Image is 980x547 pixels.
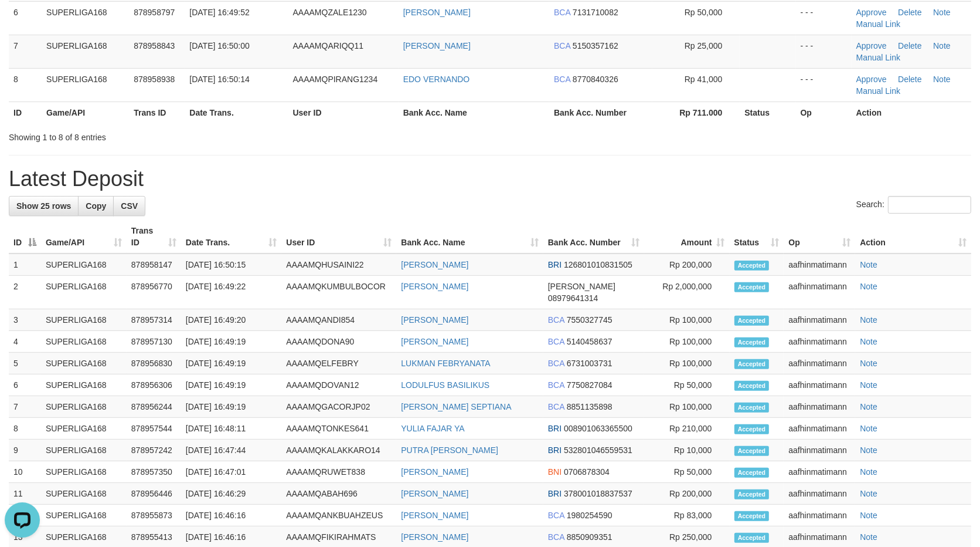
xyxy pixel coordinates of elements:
a: Delete [898,75,921,84]
span: BCA [554,41,570,50]
td: Rp 100,000 [644,331,730,353]
td: [DATE] 16:46:29 [181,483,282,505]
span: AAAAMQARIQQ11 [293,41,364,50]
a: Approve [856,8,887,17]
a: Note [860,380,877,390]
a: Note [860,467,877,477]
span: BCA [554,8,570,17]
span: Accepted [734,533,770,543]
td: [DATE] 16:49:19 [181,353,282,374]
td: 11 [9,483,41,505]
td: 878957242 [127,440,181,461]
a: Delete [898,8,921,17]
span: Accepted [734,359,770,369]
td: SUPERLIGA168 [41,276,127,309]
span: Copy 08979641314 to clipboard [548,293,598,303]
a: Manual Link [856,86,901,96]
h1: Latest Deposit [9,167,971,191]
td: 8 [9,68,42,102]
td: Rp 50,000 [644,374,730,396]
span: 878958797 [134,8,175,17]
td: 8 [9,418,41,440]
td: [DATE] 16:49:20 [181,309,282,331]
th: Game/API: activate to sort column ascending [41,220,127,254]
th: User ID: activate to sort column ascending [281,220,396,254]
span: BNI [548,467,562,477]
label: Search: [856,196,971,214]
th: ID: activate to sort column descending [9,220,41,254]
a: [PERSON_NAME] [401,315,468,325]
td: Rp 100,000 [644,396,730,418]
a: [PERSON_NAME] [401,282,468,291]
td: Rp 210,000 [644,418,730,440]
td: aafhinmatimann [784,505,855,526]
span: Accepted [734,316,770,326]
span: Copy 7131710082 to clipboard [573,8,618,17]
a: CSV [113,196,145,216]
th: Game/API [42,102,129,123]
td: 5 [9,353,41,374]
span: Copy 8851135898 to clipboard [567,402,612,411]
td: 10 [9,461,41,483]
a: Note [860,260,877,269]
span: Accepted [734,446,770,456]
td: AAAAMQKUMBULBOCOR [281,276,396,309]
td: Rp 83,000 [644,505,730,526]
span: Show 25 rows [16,201,71,211]
a: EDO VERNANDO [403,75,470,84]
span: AAAAMQZALE1230 [293,8,367,17]
th: Op [796,102,852,123]
td: AAAAMQRUWET838 [281,461,396,483]
td: 4 [9,331,41,353]
span: Copy 126801010831505 to clipboard [564,260,632,269]
th: Op: activate to sort column ascending [784,220,855,254]
a: Note [860,337,877,346]
span: BRI [548,445,562,455]
th: Bank Acc. Number [549,102,652,123]
td: SUPERLIGA168 [42,1,129,35]
td: SUPERLIGA168 [41,331,127,353]
td: aafhinmatimann [784,309,855,331]
td: 7 [9,35,42,68]
a: Note [860,424,877,433]
a: Note [860,532,877,542]
a: Note [860,402,877,411]
span: BRI [548,424,562,433]
td: 3 [9,309,41,331]
span: Copy 8850909351 to clipboard [567,532,612,542]
a: Note [933,75,951,84]
td: SUPERLIGA168 [41,440,127,461]
td: SUPERLIGA168 [41,396,127,418]
td: aafhinmatimann [784,353,855,374]
td: [DATE] 16:49:19 [181,396,282,418]
td: aafhinmatimann [784,254,855,276]
th: Action [852,102,971,123]
td: 878956306 [127,374,181,396]
a: Show 25 rows [9,196,79,216]
td: 6 [9,374,41,396]
a: Note [860,511,877,520]
span: Copy 5150357162 to clipboard [573,41,618,50]
a: [PERSON_NAME] [401,489,468,498]
span: BCA [548,402,564,411]
td: AAAAMQGACORJP02 [281,396,396,418]
td: Rp 10,000 [644,440,730,461]
a: Manual Link [856,53,901,62]
span: BCA [548,511,564,520]
td: SUPERLIGA168 [41,461,127,483]
td: 878956770 [127,276,181,309]
td: SUPERLIGA168 [41,353,127,374]
a: Note [860,282,877,291]
a: YULIA FAJAR YA [401,424,464,433]
button: Open LiveChat chat widget [5,5,40,40]
td: [DATE] 16:50:15 [181,254,282,276]
span: BRI [548,260,562,269]
th: Bank Acc. Name [399,102,549,123]
span: Accepted [734,424,770,434]
td: AAAAMQDOVAN12 [281,374,396,396]
span: [DATE] 16:49:52 [189,8,249,17]
span: Accepted [734,282,770,292]
span: Accepted [734,511,770,521]
span: BCA [548,315,564,325]
td: 878957350 [127,461,181,483]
